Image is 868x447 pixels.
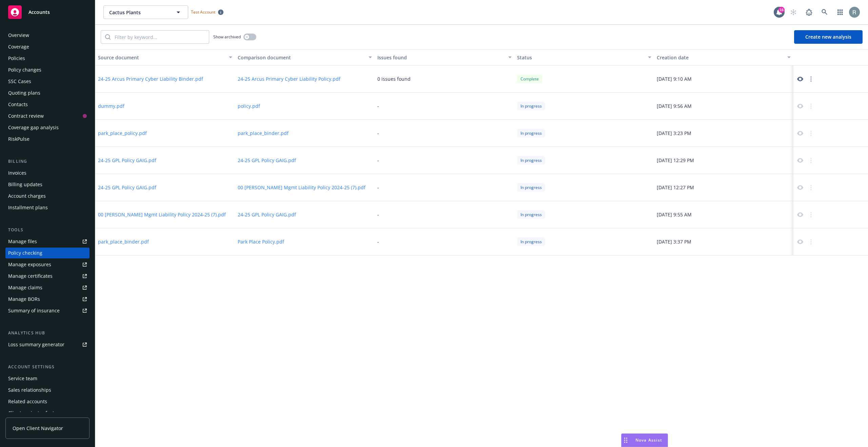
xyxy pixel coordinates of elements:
[787,5,800,19] a: Start snowing
[377,211,379,218] div: -
[377,157,379,164] div: -
[8,191,46,201] div: Account charges
[517,156,545,164] div: In progress
[635,437,662,443] span: Nova Assist
[5,259,90,270] a: Manage exposures
[235,49,375,65] button: Comparison document
[95,49,235,65] button: Source document
[5,305,90,316] a: Summary of insurance
[654,147,794,174] div: [DATE] 12:29 PM
[5,294,90,305] a: Manage BORs
[5,88,90,98] a: Quoting plans
[238,102,260,110] button: policy.pdf
[377,75,411,82] div: 0 issues found
[517,54,644,61] div: Status
[517,75,542,83] div: Complete
[8,259,51,270] div: Manage exposures
[5,30,90,41] a: Overview
[238,157,296,164] button: 24-25 GPL Policy GAIG.pdf
[98,238,149,245] button: park_place_binder.pdf
[377,102,379,110] div: -
[5,191,90,201] a: Account charges
[778,7,785,13] div: 16
[5,158,90,165] div: Billing
[5,168,90,178] a: Invoices
[98,211,226,218] button: 00 [PERSON_NAME] Mgmt Liability Policy 2024-25 (7).pdf
[98,75,203,82] button: 24-25 Arcus Primary Cyber Liability Binder.pdf
[98,130,147,137] button: park_place_policy.pdf
[5,179,90,190] a: Billing updates
[188,8,226,16] span: Test Account
[5,134,90,144] a: RiskPulse
[517,210,545,219] div: In progress
[849,7,860,18] img: photo
[5,236,90,247] a: Manage files
[238,75,340,82] button: 24-25 Arcus Primary Cyber Liability Policy.pdf
[654,49,794,65] button: Creation date
[98,54,225,61] div: Source document
[621,433,668,447] button: Nova Assist
[8,305,60,316] div: Summary of insurance
[105,34,111,40] svg: Search
[8,122,59,133] div: Coverage gap analysis
[28,9,50,15] span: Accounts
[5,373,90,384] a: Service team
[377,130,379,137] div: -
[8,41,29,52] div: Coverage
[8,99,28,110] div: Contacts
[517,237,545,246] div: In progress
[103,5,188,19] button: Cactus Plants
[802,5,816,19] a: Report a Bug
[5,3,90,22] a: Accounts
[8,111,44,121] div: Contract review
[5,364,90,370] div: Account settings
[517,129,545,137] div: In progress
[98,102,124,110] button: dummy.pdf
[8,373,37,384] div: Service team
[8,385,51,395] div: Sales relationships
[8,53,25,64] div: Policies
[238,130,289,137] button: park_place_binder.pdf
[8,339,64,350] div: Loss summary generator
[517,183,545,192] div: In progress
[5,385,90,395] a: Sales relationships
[8,76,31,87] div: SSC Cases
[98,184,156,191] button: 24-25 GPL Policy GAIG.pdf
[654,228,794,255] div: [DATE] 3:37 PM
[514,49,654,65] button: Status
[5,99,90,110] a: Contacts
[8,30,29,41] div: Overview
[654,65,794,93] div: [DATE] 9:10 AM
[622,434,630,447] div: Drag to move
[213,34,241,40] span: Show archived
[238,238,284,245] button: Park Place Policy.pdf
[818,5,831,19] a: Search
[5,339,90,350] a: Loss summary generator
[5,282,90,293] a: Manage claims
[8,168,26,178] div: Invoices
[5,122,90,133] a: Coverage gap analysis
[377,54,504,61] div: Issues found
[654,201,794,228] div: [DATE] 9:55 AM
[5,396,90,407] a: Related accounts
[654,120,794,147] div: [DATE] 3:23 PM
[8,248,42,258] div: Policy checking
[8,408,64,419] div: Client navigator features
[8,64,41,75] div: Policy changes
[5,64,90,75] a: Policy changes
[5,53,90,64] a: Policies
[8,179,42,190] div: Billing updates
[5,248,90,258] a: Policy checking
[5,330,90,336] div: Analytics hub
[377,238,379,245] div: -
[8,396,47,407] div: Related accounts
[8,271,53,281] div: Manage certificates
[8,88,40,98] div: Quoting plans
[833,5,847,19] a: Switch app
[98,157,156,164] button: 24-25 GPL Policy GAIG.pdf
[8,134,29,144] div: RiskPulse
[111,31,209,43] input: Filter by keyword...
[375,49,514,65] button: Issues found
[5,227,90,233] div: Tools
